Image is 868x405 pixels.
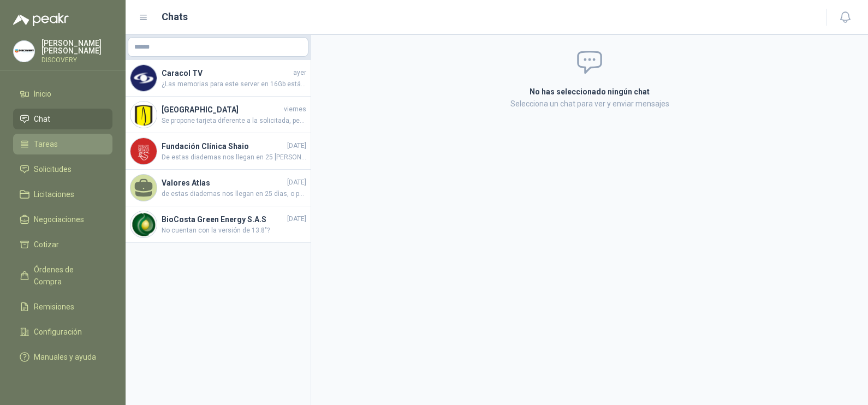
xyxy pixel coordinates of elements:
a: Remisiones [13,296,112,317]
a: Valores Atlas[DATE]de estas diademas nos llegan en 25 dìas, o para entrega inmediata tenemos esta... [126,170,311,206]
h4: Valores Atlas [162,177,285,189]
span: [DATE] [287,141,306,151]
span: viernes [284,104,306,115]
a: Cotizar [13,234,112,255]
span: Manuales y ayuda [34,351,96,363]
img: Logo peakr [13,13,69,26]
span: Licitaciones [34,188,74,200]
span: Inicio [34,88,51,100]
span: [DATE] [287,214,306,224]
h2: No has seleccionado ningún chat [399,86,780,98]
span: Solicitudes [34,163,72,175]
a: Negociaciones [13,209,112,230]
span: Negociaciones [34,213,84,225]
span: ¿Las memorias para este server en 16Gb están descontinuadas podemos ofrecer de 32GB, es posible? [162,79,306,90]
a: Manuales y ayuda [13,347,112,367]
a: Company LogoBioCosta Green Energy S.A.S[DATE]No cuentan con la versión de 13.8"? [126,206,311,243]
a: Company LogoCaracol TVayer¿Las memorias para este server en 16Gb están descontinuadas podemos ofr... [126,60,311,97]
p: Selecciona un chat para ver y enviar mensajes [399,98,780,110]
p: [PERSON_NAME] [PERSON_NAME] [41,39,112,55]
span: de estas diademas nos llegan en 25 dìas, o para entrega inmediata tenemos estas que son las que r... [162,189,306,199]
span: No cuentan con la versión de 13.8"? [162,225,306,236]
span: Órdenes de Compra [34,264,102,288]
a: Tareas [13,134,112,154]
h4: Caracol TV [162,67,291,79]
span: [DATE] [287,177,306,188]
a: Órdenes de Compra [13,259,112,292]
a: Chat [13,109,112,129]
a: Company Logo[GEOGRAPHIC_DATA]viernesSe propone tarjeta diferente a la solicitada, pero sería la m... [126,97,311,133]
img: Company Logo [130,65,157,91]
a: Inicio [13,84,112,104]
a: Configuración [13,321,112,342]
a: Company LogoFundación Clínica Shaio[DATE]De estas diademas nos llegan en 25 [PERSON_NAME], o para... [126,133,311,170]
h1: Chats [162,9,188,25]
span: Se propone tarjeta diferente a la solicitada, pero sería la más similar que podemos ofrecer [162,116,306,126]
span: Configuración [34,326,82,338]
span: Cotizar [34,239,59,251]
img: Company Logo [14,41,34,62]
h4: [GEOGRAPHIC_DATA] [162,104,282,116]
p: DISCOVERY [41,57,112,63]
h4: BioCosta Green Energy S.A.S [162,213,285,225]
span: Tareas [34,138,58,150]
img: Company Logo [130,211,157,237]
span: ayer [293,68,306,78]
span: Remisiones [34,301,74,313]
span: Chat [34,113,50,125]
span: De estas diademas nos llegan en 25 [PERSON_NAME], o para entrega inmediata tenemos estas que son ... [162,152,306,163]
a: Licitaciones [13,184,112,205]
h4: Fundación Clínica Shaio [162,140,285,152]
img: Company Logo [130,138,157,164]
img: Company Logo [130,102,157,128]
a: Solicitudes [13,159,112,180]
